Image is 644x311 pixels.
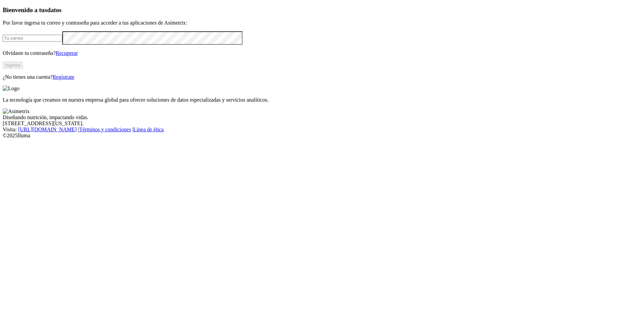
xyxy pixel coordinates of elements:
a: Recuperar [56,50,78,56]
div: Diseñando nutrición, impactando vidas. [3,114,641,120]
p: ¿No tienes una cuenta? [3,74,641,80]
a: Regístrate [53,74,74,80]
a: Línea de ética [133,127,164,132]
a: Términos y condiciones [79,127,131,132]
div: [STREET_ADDRESS][US_STATE]. [3,120,641,127]
span: datos [47,6,62,13]
p: Olvidaste tu contraseña? [3,50,641,56]
img: Asimetrix [3,108,30,114]
p: La tecnología que creamos en nuestra empresa global para ofrecer soluciones de datos especializad... [3,97,641,103]
input: Tu correo [3,35,62,42]
img: Logo [3,85,20,92]
a: [URL][DOMAIN_NAME] [18,127,77,132]
h3: Bienvenido a tus [3,6,641,14]
div: Visita : | | [3,127,641,133]
button: Ingresa [3,62,23,69]
div: © 2025 Iluma [3,133,641,139]
p: Por favor ingresa tu correo y contraseña para acceder a tus aplicaciones de Asimetrix: [3,20,641,26]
